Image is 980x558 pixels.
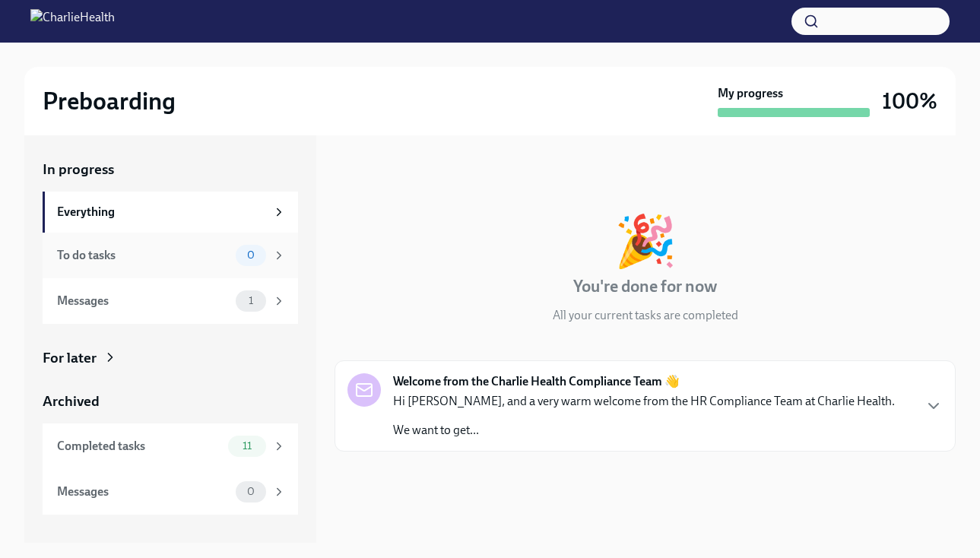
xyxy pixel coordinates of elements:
h4: You're done for now [573,275,717,298]
div: Messages [57,293,230,309]
div: Messages [57,483,230,500]
span: 11 [233,440,261,452]
div: Completed tasks [57,438,222,455]
a: Completed tasks11 [43,423,298,469]
div: In progress [335,160,406,179]
img: CharlieHealth [30,9,115,33]
p: All your current tasks are completed [553,307,738,324]
div: Everything [57,204,266,220]
div: To do tasks [57,247,230,264]
span: 0 [238,249,264,261]
span: 0 [238,486,264,497]
h3: 100% [882,87,937,115]
a: Messages0 [43,469,298,515]
a: To do tasks0 [43,233,298,278]
a: Messages1 [43,278,298,324]
a: For later [43,348,298,368]
span: 1 [239,295,262,306]
p: Hi [PERSON_NAME], and a very warm welcome from the HR Compliance Team at Charlie Health. [393,393,895,410]
a: In progress [43,160,298,179]
p: We want to get... [393,422,895,439]
a: Archived [43,392,298,411]
strong: Welcome from the Charlie Health Compliance Team 👋 [393,373,680,390]
a: Everything [43,192,298,233]
div: For later [43,348,97,368]
div: 🎉 [614,216,677,266]
h2: Preboarding [43,86,176,116]
strong: My progress [718,85,783,102]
